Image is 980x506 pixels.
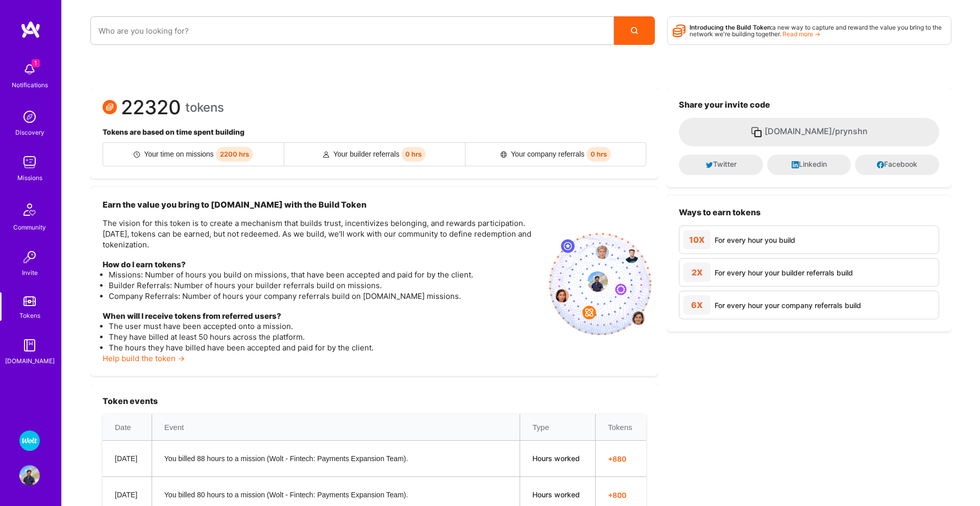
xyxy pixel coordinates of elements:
li: Missions: Number of hours you build on missions, that have been accepted and paid for by the client. [109,269,541,280]
img: Company referral icon [500,151,507,158]
span: 0 hrs [401,147,426,162]
div: For every hour your builder referrals build [715,267,853,278]
img: invite [549,233,651,335]
span: 22320 [121,102,181,113]
img: logo [20,20,41,39]
th: Type [520,414,596,441]
i: icon Search [631,27,638,34]
button: Twitter [679,155,763,175]
span: 2200 hrs [216,147,253,162]
button: [DOMAIN_NAME]/prynshn [679,118,939,146]
img: bell [19,59,40,80]
div: For every hour you build [715,235,795,245]
img: Builder referral icon [323,151,329,158]
img: discovery [19,107,40,127]
img: Community [17,197,42,222]
img: Invite [19,247,40,267]
h3: Earn the value you bring to [DOMAIN_NAME] with the Build Token [103,199,541,210]
span: Hours worked [532,490,580,499]
th: Event [152,414,520,441]
a: Help build the token → [103,353,185,363]
h3: Ways to earn tokens [679,208,939,217]
div: [DOMAIN_NAME] [5,356,55,366]
li: Builder Referrals: Number of hours your builder referrals build on missions. [109,280,541,291]
h3: Token events [103,396,646,406]
div: Missions [17,172,42,183]
div: For every hour your company referrals build [715,300,861,311]
img: Token icon [103,100,117,114]
span: + 880 [608,453,634,464]
i: icon Twitter [706,161,713,168]
img: guide book [19,335,40,356]
td: [DATE] [103,441,152,477]
li: Company Referrals: Number of hours your company referrals build on [DOMAIN_NAME] missions. [109,291,541,301]
div: 2X [683,263,710,282]
div: 10X [683,230,710,249]
img: teamwork [19,152,40,172]
a: Wolt - Fintech: Payments Expansion Team [17,431,42,451]
span: tokens [185,102,224,113]
div: Community [13,222,46,233]
img: tokens [23,296,36,306]
th: Date [103,414,152,441]
div: Your company referrals [465,143,646,166]
span: 1 [32,59,40,67]
img: profile [587,271,608,292]
strong: Introducing the Build Token: [690,23,772,31]
span: Hours worked [532,454,580,463]
li: They have billed at least 50 hours across the platform. [109,332,541,342]
li: The user must have been accepted onto a mission. [109,321,541,332]
button: Facebook [855,155,939,175]
i: icon Points [673,21,685,40]
h3: Share your invite code [679,100,939,110]
h4: Tokens are based on time spent building [103,128,646,137]
span: a new way to capture and reward the value you bring to the network we're building together. [690,23,942,38]
div: Invite [22,267,38,278]
span: 0 hrs [586,147,611,162]
div: Notifications [12,80,48,90]
h4: How do I earn tokens? [103,260,541,269]
li: The hours they have billed have been accepted and paid for by the client. [109,342,541,353]
img: Builder icon [134,151,140,158]
i: icon Copy [750,126,763,138]
div: 6X [683,295,710,315]
th: Tokens [595,414,646,441]
p: The vision for this token is to create a mechanism that builds trust, incentivizes belonging, and... [103,218,541,250]
a: User Avatar [17,465,42,486]
h4: When will I receive tokens from referred users? [103,312,541,321]
div: Discovery [15,127,44,138]
input: Who are you looking for? [99,18,606,44]
td: You billed 88 hours to a mission (Wolt - Fintech: Payments Expansion Team). [152,441,520,477]
img: Wolt - Fintech: Payments Expansion Team [19,431,40,451]
i: icon LinkedInDark [792,161,799,168]
button: Linkedin [767,155,851,175]
img: User Avatar [19,465,40,486]
a: Read more → [782,30,820,38]
div: Your builder referrals [284,143,465,166]
i: icon Facebook [877,161,884,168]
div: Your time on missions [103,143,284,166]
span: + 800 [608,490,634,500]
div: Tokens [19,310,40,321]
